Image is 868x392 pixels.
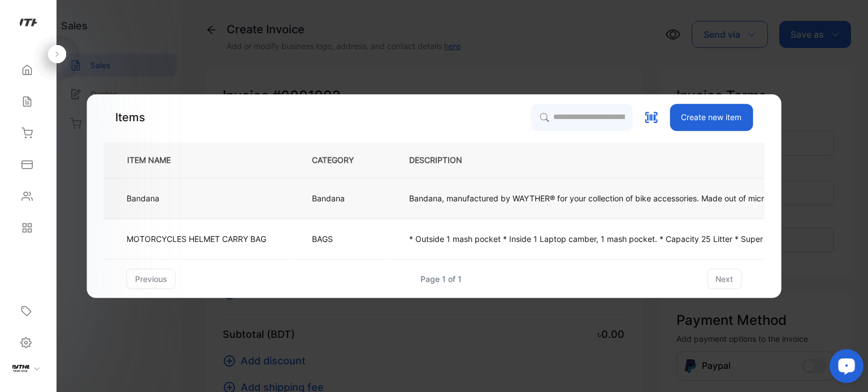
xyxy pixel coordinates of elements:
button: next [707,268,741,289]
p: Items [115,109,145,126]
div: Page 1 of 1 [420,273,462,285]
p: DESCRIPTION [409,154,480,166]
img: logo [20,15,37,32]
p: Bandana [312,192,345,204]
p: MOTORCYCLES HELMET CARRY BAG [127,233,266,245]
p: BAGS [312,233,338,245]
p: CATEGORY [312,154,372,166]
button: previous [127,268,176,289]
iframe: LiveChat chat widget [821,345,868,392]
p: ITEM NAME [123,154,189,166]
button: Create new item [670,104,753,131]
img: profile [12,359,29,376]
p: Bandana [127,192,185,204]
